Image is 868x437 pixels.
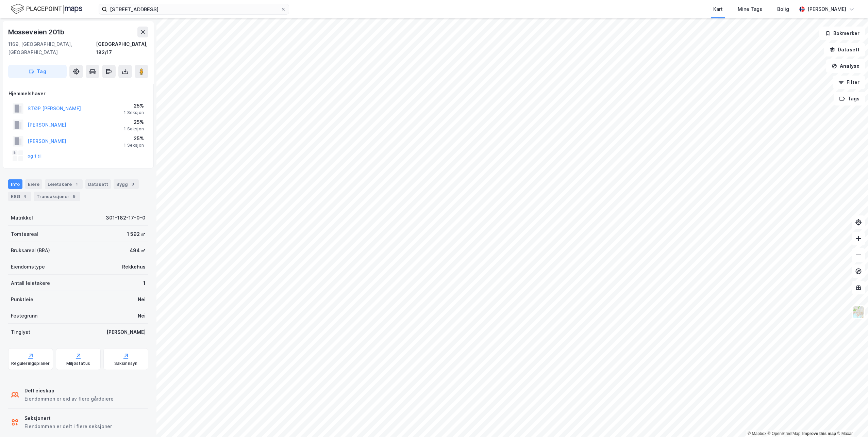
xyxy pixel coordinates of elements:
[11,312,37,320] div: Festegrunn
[11,279,50,287] div: Antall leietakere
[834,404,868,437] div: Kontrollprogram for chat
[45,179,83,189] div: Leietakere
[24,395,114,403] div: Eiendommen er eid av flere gårdeiere
[124,126,144,132] div: 1 Seksjon
[143,279,146,287] div: 1
[71,193,78,200] div: 9
[768,431,801,436] a: OpenStreetMap
[122,263,146,271] div: Rekkehus
[777,5,789,13] div: Bolig
[826,59,865,73] button: Analyse
[24,387,114,395] div: Delt eieskap
[107,4,281,14] input: Søk på adresse, matrikkel, gårdeiere, leietakere eller personer
[114,361,138,366] div: Saksinnsyn
[34,192,80,201] div: Transaksjoner
[24,414,112,422] div: Seksjonert
[124,110,144,115] div: 1 Seksjon
[738,5,762,13] div: Mine Tags
[11,214,33,222] div: Matrikkel
[138,295,146,304] div: Nei
[8,192,31,201] div: ESG
[833,76,865,89] button: Filter
[129,181,136,188] div: 3
[25,179,42,189] div: Eiere
[802,431,836,436] a: Improve this map
[11,3,82,15] img: logo.f888ab2527a4732fd821a326f86c7f29.svg
[834,92,865,106] button: Tags
[124,118,144,126] div: 25%
[11,328,30,336] div: Tinglyst
[124,134,144,143] div: 25%
[130,246,146,255] div: 494 ㎡
[106,328,146,336] div: [PERSON_NAME]
[11,295,33,304] div: Punktleie
[21,193,28,200] div: 4
[73,181,80,188] div: 1
[8,65,67,78] button: Tag
[114,179,139,189] div: Bygg
[11,230,38,238] div: Tomteareal
[819,27,865,40] button: Bokmerker
[9,90,148,98] div: Hjemmelshaver
[8,40,96,56] div: 1169, [GEOGRAPHIC_DATA], [GEOGRAPHIC_DATA]
[124,143,144,148] div: 1 Seksjon
[8,179,22,189] div: Info
[96,40,148,56] div: [GEOGRAPHIC_DATA], 182/17
[11,246,50,255] div: Bruksareal (BRA)
[8,27,66,37] div: Mosseveien 201b
[24,422,112,431] div: Eiendommen er delt i flere seksjoner
[85,179,111,189] div: Datasett
[138,312,146,320] div: Nei
[11,263,45,271] div: Eiendomstype
[852,306,865,319] img: Z
[127,230,146,238] div: 1 592 ㎡
[713,5,723,13] div: Kart
[834,404,868,437] iframe: Chat Widget
[807,5,846,13] div: [PERSON_NAME]
[824,43,865,56] button: Datasett
[106,214,146,222] div: 301-182-17-0-0
[124,102,144,110] div: 25%
[66,361,90,366] div: Miljøstatus
[11,361,50,366] div: Reguleringsplaner
[748,431,766,436] a: Mapbox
